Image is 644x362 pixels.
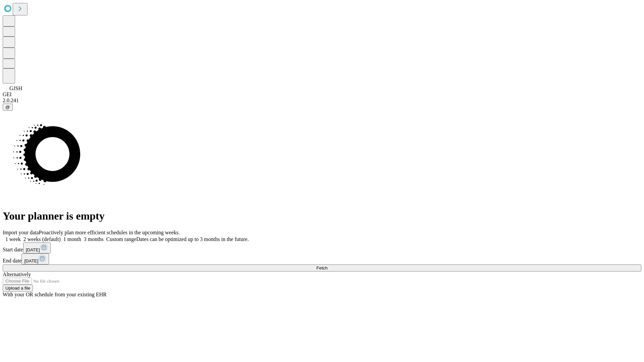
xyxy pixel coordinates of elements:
span: [DATE] [24,258,38,263]
span: 1 week [5,236,21,242]
span: @ [5,105,10,110]
span: Import your data [3,230,39,235]
button: [DATE] [23,242,51,253]
span: Fetch [316,265,327,270]
span: Dates can be optimized up to 3 months in the future. [136,236,249,242]
span: Custom range [106,236,136,242]
span: 3 months [84,236,104,242]
div: Start date [3,242,641,253]
button: Upload a file [3,285,33,292]
h1: Your planner is empty [3,210,641,222]
span: Proactively plan more efficient schedules in the upcoming weeks. [39,230,180,235]
button: Fetch [3,264,641,271]
span: 1 month [63,236,81,242]
span: With your OR schedule from your existing EHR [3,292,107,297]
div: End date [3,253,641,264]
span: [DATE] [26,247,40,252]
span: Alternatively [3,271,31,277]
span: 2 weeks (default) [23,236,61,242]
div: GEI [3,92,641,98]
span: GJSH [9,85,22,91]
button: [DATE] [21,253,49,264]
button: @ [3,104,13,111]
div: 2.0.241 [3,98,641,104]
